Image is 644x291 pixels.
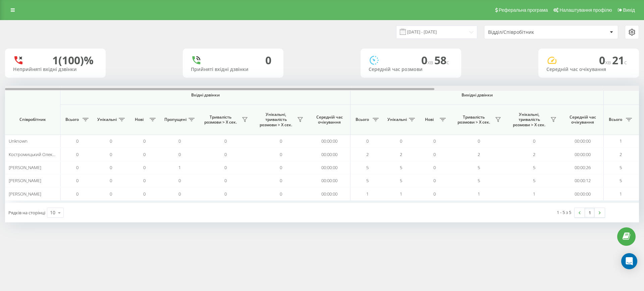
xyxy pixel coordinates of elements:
[76,177,78,184] span: 0
[421,53,434,67] span: 0
[309,161,351,174] td: 00:00:00
[623,7,635,13] span: Вихід
[309,148,351,161] td: 00:00:00
[224,138,227,144] span: 0
[178,164,181,170] span: 1
[499,7,548,13] span: Реферальна програма
[366,151,369,157] span: 2
[369,67,453,72] div: Середній час розмови
[562,161,604,174] td: 00:00:26
[76,151,78,157] span: 0
[478,191,480,197] span: 1
[366,164,369,170] span: 5
[143,151,146,157] span: 0
[143,191,146,197] span: 0
[143,177,146,184] span: 0
[454,115,493,125] span: Тривалість розмови > Х сек.
[110,164,112,170] span: 0
[178,191,181,197] span: 0
[478,138,480,144] span: 0
[546,67,631,72] div: Середній час очікування
[620,164,622,170] span: 5
[354,117,371,122] span: Всього
[427,59,434,66] span: хв
[257,112,295,128] span: Унікальні, тривалість розмови > Х сек.
[605,59,612,66] span: хв
[533,177,535,184] span: 5
[110,138,112,144] span: 0
[178,177,181,184] span: 0
[510,112,548,128] span: Унікальні, тривалість розмови > Х сек.
[557,209,571,216] div: 1 - 5 з 5
[446,59,449,66] span: c
[488,29,568,35] div: Відділ/Співробітник
[585,208,595,217] a: 1
[533,164,535,170] span: 5
[8,210,45,216] span: Рядків на сторінці
[421,117,438,122] span: Нові
[110,151,112,157] span: 0
[400,151,402,157] span: 2
[224,164,227,170] span: 0
[400,177,402,184] span: 5
[533,191,535,197] span: 1
[9,151,64,157] span: Костромицький Олександр
[76,138,78,144] span: 0
[78,92,333,98] span: Вхідні дзвінки
[478,177,480,184] span: 5
[110,177,112,184] span: 0
[143,164,146,170] span: 0
[387,117,407,122] span: Унікальні
[562,148,604,161] td: 00:00:00
[478,151,480,157] span: 2
[265,54,271,67] div: 0
[433,151,436,157] span: 0
[314,115,345,125] span: Середній час очікування
[309,174,351,187] td: 00:00:00
[478,164,480,170] span: 5
[599,53,612,67] span: 0
[280,138,282,144] span: 0
[76,164,78,170] span: 0
[366,138,369,144] span: 0
[9,138,28,144] span: Unknown
[309,135,351,148] td: 00:00:00
[366,177,369,184] span: 5
[433,191,436,197] span: 0
[607,117,624,122] span: Всього
[620,191,622,197] span: 1
[433,138,436,144] span: 0
[400,138,402,144] span: 0
[110,191,112,197] span: 0
[567,115,598,125] span: Середній час очікування
[620,151,622,157] span: 2
[13,67,98,72] div: Неприйняті вхідні дзвінки
[224,151,227,157] span: 0
[64,117,80,122] span: Всього
[562,174,604,187] td: 00:00:12
[559,7,612,13] span: Налаштування профілю
[533,138,535,144] span: 0
[620,177,622,184] span: 5
[97,117,117,122] span: Унікальні
[366,92,588,98] span: Вихідні дзвінки
[612,53,627,67] span: 21
[533,151,535,157] span: 2
[621,253,637,269] div: Open Intercom Messenger
[52,54,94,67] div: 1 (100)%
[143,138,146,144] span: 0
[191,67,275,72] div: Прийняті вхідні дзвінки
[201,115,240,125] span: Тривалість розмови > Х сек.
[280,177,282,184] span: 0
[178,151,181,157] span: 0
[400,191,402,197] span: 1
[366,191,369,197] span: 1
[280,164,282,170] span: 0
[164,117,186,122] span: Пропущені
[433,164,436,170] span: 0
[50,209,55,216] div: 10
[433,177,436,184] span: 0
[178,138,181,144] span: 0
[400,164,402,170] span: 5
[9,164,41,170] span: [PERSON_NAME]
